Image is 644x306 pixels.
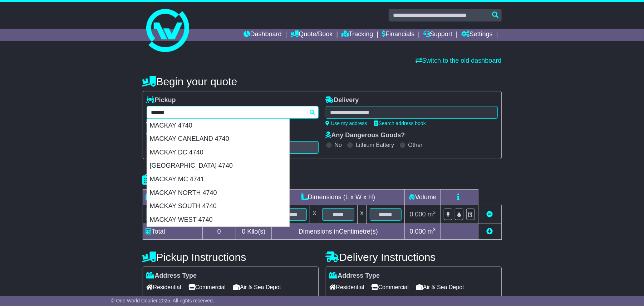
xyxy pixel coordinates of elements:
[326,120,367,126] a: Use my address
[143,224,202,240] td: Total
[330,272,380,280] label: Address Type
[242,228,245,235] span: 0
[143,190,202,205] td: Type
[147,146,289,159] div: MACKAY DC 4740
[147,272,197,280] label: Address Type
[428,211,436,218] span: m
[433,210,436,215] sup: 3
[487,211,493,218] a: Remove this item
[147,96,176,104] label: Pickup
[272,190,405,205] td: Dimensions (L x W x H)
[326,251,502,263] h4: Delivery Instructions
[405,190,441,205] td: Volume
[147,200,289,213] div: MACKAY SOUTH 4740
[147,132,289,146] div: MACKAY CANELAND 4740
[372,282,409,293] span: Commercial
[310,205,319,224] td: x
[356,142,394,148] label: Lithium Battery
[416,282,464,293] span: Air & Sea Depot
[357,205,367,224] td: x
[290,29,333,41] a: Quote/Book
[374,120,426,126] a: Search address book
[341,29,373,41] a: Tracking
[461,29,493,41] a: Settings
[202,224,236,240] td: 0
[428,228,436,235] span: m
[147,213,289,227] div: MACKAY WEST 4740
[147,282,181,293] span: Residential
[244,29,282,41] a: Dashboard
[147,159,289,173] div: [GEOGRAPHIC_DATA] 4740
[143,76,502,87] h4: Begin your quote
[188,282,226,293] span: Commercial
[143,174,232,186] h4: Package details |
[147,186,289,200] div: MACKAY NORTH 4740
[335,142,342,148] label: No
[433,227,436,232] sup: 3
[408,142,423,148] label: Other
[487,228,493,235] a: Add new item
[326,96,359,104] label: Delivery
[111,298,214,303] span: © One World Courier 2025. All rights reserved.
[382,29,414,41] a: Financials
[416,57,501,64] a: Switch to the old dashboard
[147,106,319,119] typeahead: Please provide city
[147,119,289,133] div: MACKAY 4740
[233,282,281,293] span: Air & Sea Depot
[272,224,405,240] td: Dimensions in Centimetre(s)
[410,211,426,218] span: 0.000
[147,173,289,186] div: MACKAY MC 4741
[143,251,319,263] h4: Pickup Instructions
[410,228,426,235] span: 0.000
[330,282,364,293] span: Residential
[423,29,452,41] a: Support
[326,132,405,139] label: Any Dangerous Goods?
[236,224,272,240] td: Kilo(s)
